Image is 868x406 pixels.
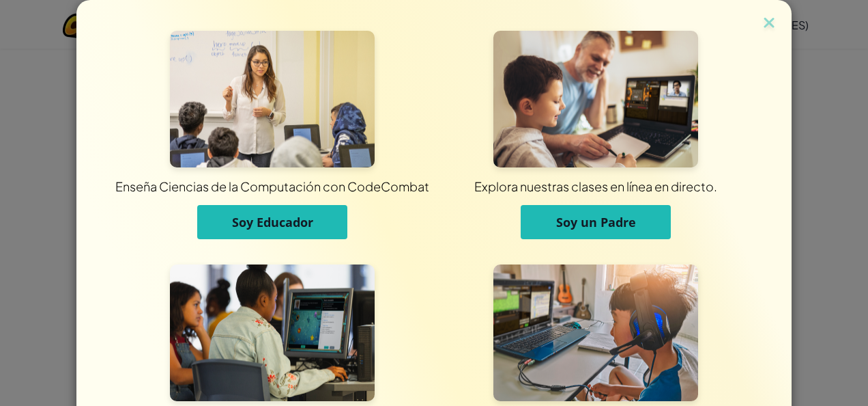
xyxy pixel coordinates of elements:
[493,31,698,167] img: Para Padres
[197,205,347,239] button: Soy Educador
[170,265,375,401] img: Para Estudiantes
[556,214,636,230] span: Soy un Padre
[521,205,671,239] button: Soy un Padre
[760,14,778,34] img: Cerrar icono
[232,214,313,230] span: Soy Educador
[170,31,375,167] img: Para Educadores
[493,265,698,401] img: Para Individuos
